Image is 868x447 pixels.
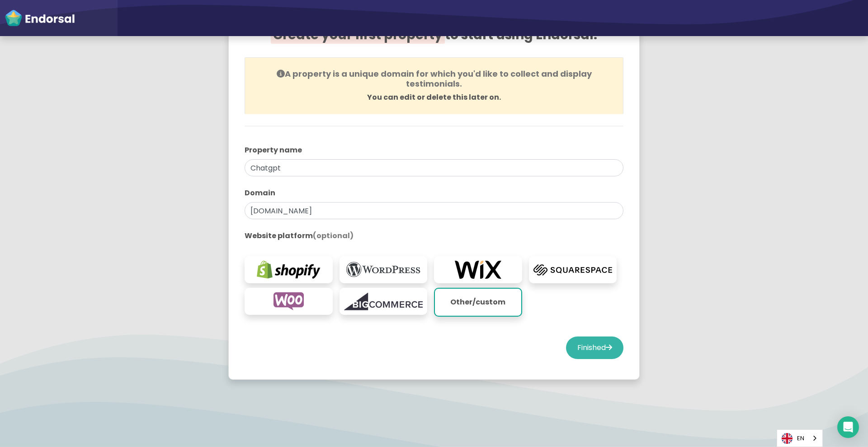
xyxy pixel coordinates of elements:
input: eg. My Website [245,159,623,176]
p: You can edit or delete this later on. [256,92,612,103]
input: eg. websitename.com [245,202,623,219]
img: bigcommerce.com-logo.png [344,292,423,310]
div: Open Intercom Messenger [837,416,859,438]
img: woocommerce.com-logo.png [249,292,328,310]
img: wix.com-logo.png [439,261,518,279]
label: Domain [245,188,623,198]
a: EN [777,430,822,447]
label: Property name [245,145,623,156]
aside: Language selected: English [777,429,823,447]
span: (optional) [313,230,354,241]
h4: A property is a unique domain for which you'd like to collect and display testimonials. [256,69,612,88]
p: Other/custom [439,293,517,311]
button: Finished [566,336,623,359]
div: Language [777,429,823,447]
img: wordpress.org-logo.png [344,261,423,279]
img: endorsal-logo-white@2x.png [5,9,75,27]
img: shopify.com-logo.png [249,261,328,279]
label: Website platform [245,230,623,241]
img: squarespace.com-logo.png [533,261,613,279]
